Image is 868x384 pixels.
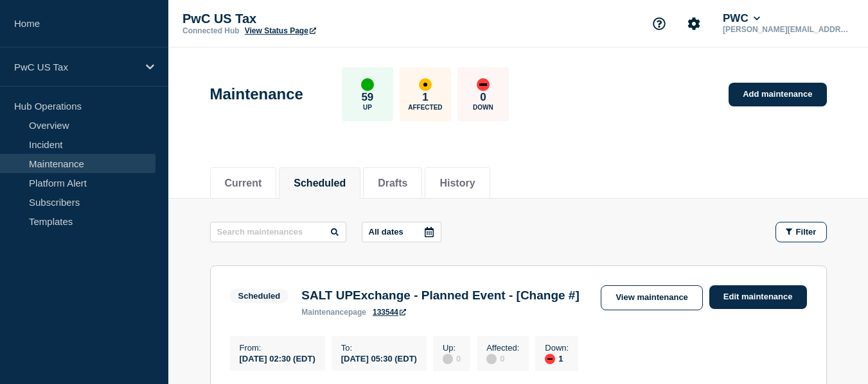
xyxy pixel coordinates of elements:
button: Account settings [680,10,707,37]
a: View maintenance [601,285,702,310]
p: Affected [408,104,442,111]
div: [DATE] 02:30 (EDT) [240,353,315,363]
button: Filter [775,222,827,242]
p: Affected : [486,343,519,353]
p: To : [341,343,417,353]
span: Filter [796,227,817,237]
p: Down : [545,343,569,353]
button: PWC [720,12,763,25]
p: page [301,308,366,317]
h1: Maintenance [210,85,303,103]
p: From : [240,343,315,353]
div: 0 [486,353,519,364]
a: View Status Page [245,26,316,35]
div: down [545,354,555,364]
div: up [361,78,374,91]
button: All dates [362,222,441,242]
div: Scheduled [238,291,281,301]
button: Support [646,10,673,37]
button: Scheduled [294,178,346,189]
span: maintenance [301,308,348,317]
p: Up [363,104,372,111]
p: 0 [480,91,486,104]
p: Connected Hub [182,26,240,35]
div: affected [419,78,432,91]
div: [DATE] 05:30 (EDT) [341,353,417,363]
p: PwC US Tax [14,62,137,72]
div: down [477,78,490,91]
a: Edit maintenance [709,285,807,309]
input: Search maintenances [210,222,346,242]
p: [PERSON_NAME][EMAIL_ADDRESS][PERSON_NAME][DOMAIN_NAME] [720,25,854,34]
h3: SALT UPExchange - Planned Event - [Change #] [301,288,580,303]
p: Down [473,104,493,111]
div: disabled [443,354,453,364]
p: All dates [369,227,403,237]
p: PwC US Tax [182,12,439,26]
p: 1 [422,91,428,104]
p: Up : [443,343,461,353]
a: Add maintenance [729,83,826,106]
div: disabled [486,354,497,364]
button: History [439,178,475,189]
div: 1 [545,353,569,364]
div: 0 [443,353,461,364]
p: 59 [361,91,373,104]
button: Current [225,178,262,189]
button: Drafts [378,178,407,189]
a: 133544 [373,308,406,317]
